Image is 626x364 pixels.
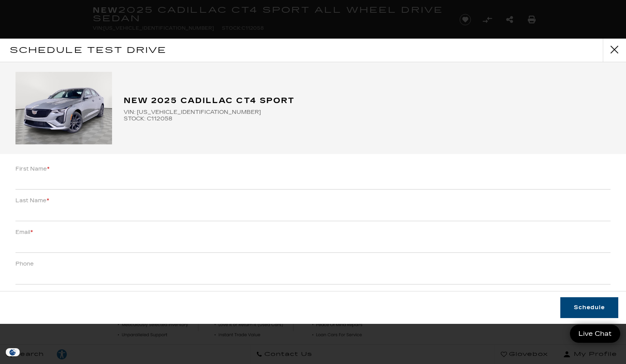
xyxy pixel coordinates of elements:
span: Live Chat [575,329,616,338]
label: Zip Code [15,290,43,301]
a: Live Chat [570,325,620,343]
span: STOCK: C112058 [124,115,611,122]
label: Phone [15,259,34,269]
span: VIN: [US_VEHICLE_IDENTIFICATION_NUMBER] [124,109,611,115]
h2: New 2025 Cadillac CT4 Sport [124,94,611,107]
label: Last Name [15,195,49,206]
label: Email [15,227,33,238]
img: 2025 Cadillac CT4 Sport [15,72,112,144]
section: Click to Open Cookie Consent Modal [4,348,22,356]
label: First Name [15,164,49,174]
h2: Schedule Test Drive [10,44,167,57]
img: Opt-Out Icon [4,348,22,356]
button: Schedule [560,297,618,318]
button: close [603,39,626,62]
